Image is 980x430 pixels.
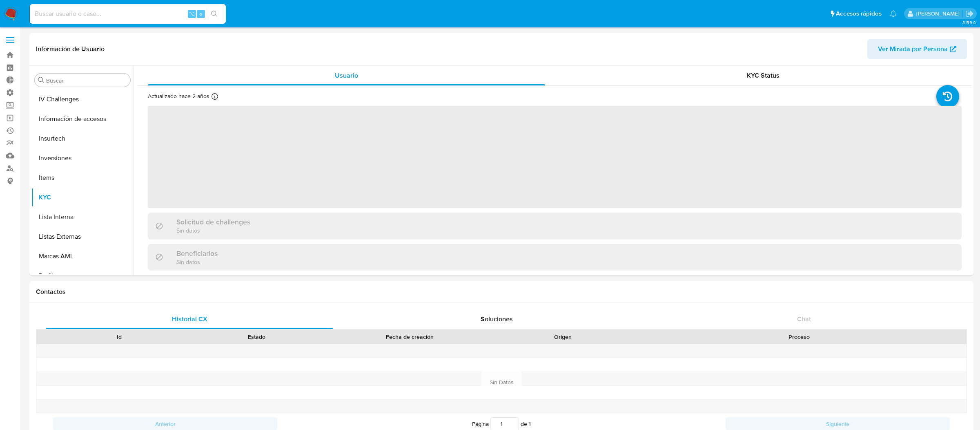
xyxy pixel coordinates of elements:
button: Buscar [38,77,45,83]
button: Inversiones [31,148,134,168]
input: Buscar [46,77,127,84]
h3: Solicitud de challenges [176,217,250,226]
h1: Información de Usuario [36,45,105,53]
button: Ver Mirada por Persona [867,39,967,59]
span: ⌥ [189,10,195,18]
div: Fecha de creación [331,333,488,341]
span: KYC Status [747,71,780,80]
button: Información de accesos [31,109,134,129]
div: Proceso [637,333,961,341]
button: KYC [31,188,134,207]
a: Salir [965,9,974,18]
button: Listas Externas [31,227,134,246]
span: Chat [797,314,811,324]
span: Soluciones [481,314,513,324]
h1: Contactos [36,288,967,296]
span: 1 [529,420,531,428]
button: Lista Interna [31,207,134,227]
p: Sin datos [176,258,218,266]
div: BeneficiariosSin datos [148,244,962,271]
div: Estado [194,333,319,341]
span: Ver Mirada por Persona [878,39,948,59]
button: Marcas AML [31,246,134,266]
p: Sin datos [176,226,250,234]
button: search-icon [206,8,223,20]
button: IV Challenges [31,90,134,109]
button: Perfiles [31,266,134,286]
span: Usuario [335,71,358,80]
span: s [200,10,202,18]
p: Actualizado hace 2 años [148,92,209,100]
button: Items [31,168,134,188]
input: Buscar usuario o caso... [30,9,226,19]
div: Id [56,333,182,341]
button: Insurtech [31,129,134,148]
span: ‌ [148,106,962,208]
span: Accesos rápidos [836,9,882,18]
div: Origen [500,333,626,341]
span: Historial CX [172,314,207,324]
p: eric.malcangi@mercadolibre.com [916,10,962,18]
a: Notificaciones [890,10,897,17]
h3: Beneficiarios [176,249,218,258]
div: Solicitud de challengesSin datos [148,213,962,239]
